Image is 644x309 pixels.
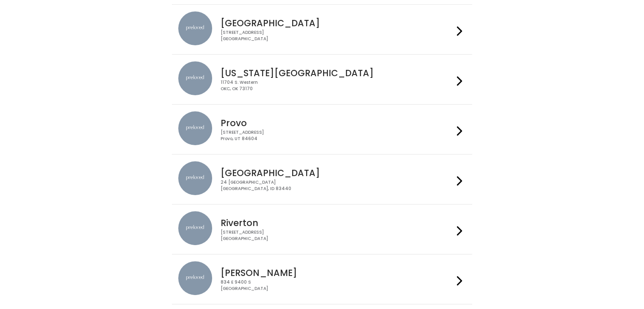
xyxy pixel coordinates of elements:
h4: [GEOGRAPHIC_DATA] [221,168,453,178]
div: [STREET_ADDRESS] Provo, UT 84604 [221,130,453,142]
a: preloved location [GEOGRAPHIC_DATA] 24 [GEOGRAPHIC_DATA][GEOGRAPHIC_DATA], ID 83440 [178,161,466,197]
a: preloved location [PERSON_NAME] 834 E 9400 S[GEOGRAPHIC_DATA] [178,261,466,297]
img: preloved location [178,61,212,95]
div: 11704 S. Western OKC, OK 73170 [221,80,453,92]
a: preloved location Provo [STREET_ADDRESS]Provo, UT 84604 [178,111,466,147]
div: 24 [GEOGRAPHIC_DATA] [GEOGRAPHIC_DATA], ID 83440 [221,179,453,192]
h4: [PERSON_NAME] [221,268,453,278]
img: preloved location [178,261,212,295]
h4: [GEOGRAPHIC_DATA] [221,18,453,28]
h4: [US_STATE][GEOGRAPHIC_DATA] [221,68,453,78]
img: preloved location [178,11,212,45]
a: preloved location [GEOGRAPHIC_DATA] [STREET_ADDRESS][GEOGRAPHIC_DATA] [178,11,466,47]
img: preloved location [178,211,212,245]
h4: Provo [221,118,453,128]
div: [STREET_ADDRESS] [GEOGRAPHIC_DATA] [221,30,453,42]
a: preloved location [US_STATE][GEOGRAPHIC_DATA] 11704 S. WesternOKC, OK 73170 [178,61,466,97]
h4: Riverton [221,218,453,228]
img: preloved location [178,161,212,195]
img: preloved location [178,111,212,145]
div: [STREET_ADDRESS] [GEOGRAPHIC_DATA] [221,229,453,242]
div: 834 E 9400 S [GEOGRAPHIC_DATA] [221,279,453,292]
a: preloved location Riverton [STREET_ADDRESS][GEOGRAPHIC_DATA] [178,211,466,247]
